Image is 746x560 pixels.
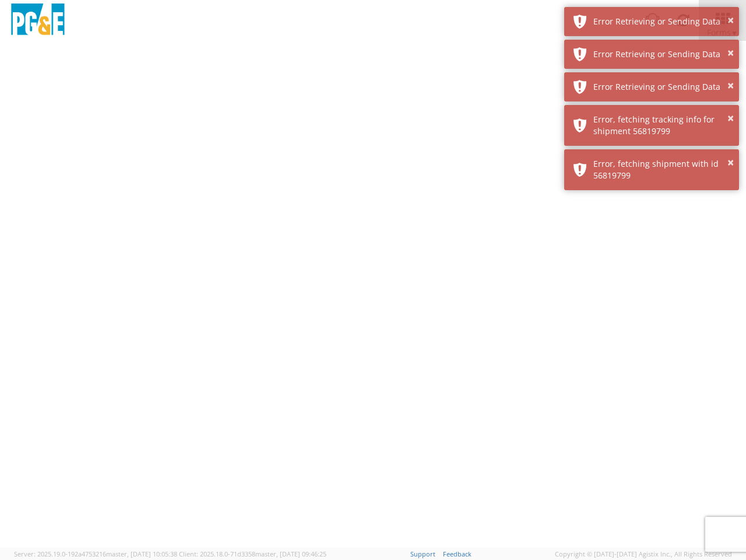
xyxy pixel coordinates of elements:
[410,549,435,558] a: Support
[727,78,734,94] button: ×
[727,45,734,62] button: ×
[593,81,730,93] div: Error Retrieving or Sending Data
[555,549,732,559] span: Copyright © [DATE]-[DATE] Agistix Inc., All Rights Reserved
[593,16,730,27] div: Error Retrieving or Sending Data
[106,549,177,558] span: master, [DATE] 10:05:38
[593,48,730,60] div: Error Retrieving or Sending Data
[727,155,734,171] button: ×
[9,3,67,38] img: pge-logo-06675f144f4cfa6a6814.png
[443,549,471,558] a: Feedback
[727,12,734,29] button: ×
[593,114,730,137] div: Error, fetching tracking info for shipment 56819799
[14,549,177,558] span: Server: 2025.19.0-192a4753216
[179,549,326,558] span: Client: 2025.18.0-71d3358
[593,158,730,181] div: Error, fetching shipment with id 56819799
[727,110,734,127] button: ×
[255,549,326,558] span: master, [DATE] 09:46:25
